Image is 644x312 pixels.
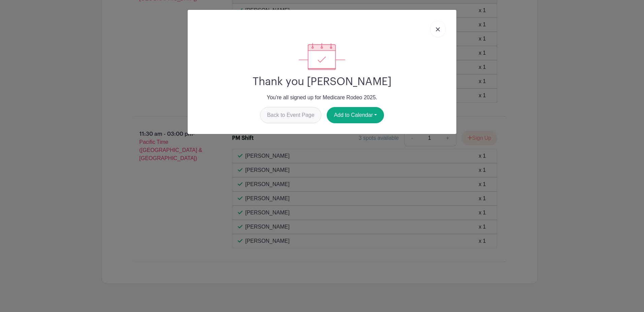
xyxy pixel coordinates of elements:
[327,107,384,123] button: Add to Calendar
[436,27,440,31] img: close_button-5f87c8562297e5c2d7936805f587ecaba9071eb48480494691a3f1689db116b3.svg
[299,43,345,70] img: signup_complete-c468d5dda3e2740ee63a24cb0ba0d3ce5d8a4ecd24259e683200fb1569d990c8.svg
[193,75,451,88] h2: Thank you [PERSON_NAME]
[260,107,322,123] a: Back to Event Page
[193,94,451,102] p: You're all signed up for Medicare Rodeo 2025.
